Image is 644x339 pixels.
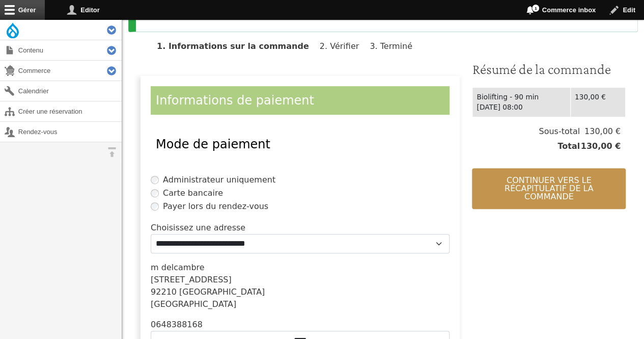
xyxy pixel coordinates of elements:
[157,41,317,51] li: Informations sur la commande
[477,103,522,111] time: [DATE] 08:00
[151,263,159,272] span: m
[151,275,232,284] span: [STREET_ADDRESS]
[163,174,275,186] label: Administrateur uniquement
[151,287,177,297] span: 92210
[179,287,265,297] span: [GEOGRAPHIC_DATA]
[161,263,205,272] span: delcambre
[151,222,245,234] label: Choisissez une adresse
[151,299,236,309] span: [GEOGRAPHIC_DATA]
[570,87,625,117] td: 130,00 €
[531,4,540,12] span: 1
[102,142,122,162] button: Orientation horizontale
[151,319,450,331] div: 0648388168
[156,93,314,108] span: Informations de paiement
[477,92,566,102] div: Biolifting - 90 min
[163,200,268,213] label: Payer lors du rendez-vous
[580,125,621,138] span: 130,00 €
[580,140,621,152] span: 130,00 €
[163,187,223,199] label: Carte bancaire
[320,41,367,51] li: Vérifier
[156,137,270,151] span: Mode de paiement
[370,41,421,51] li: Terminé
[557,140,580,152] span: Total
[539,125,580,138] span: Sous-total
[472,61,626,78] h3: Résumé de la commande
[472,168,626,209] button: Continuer vers le récapitulatif de la commande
